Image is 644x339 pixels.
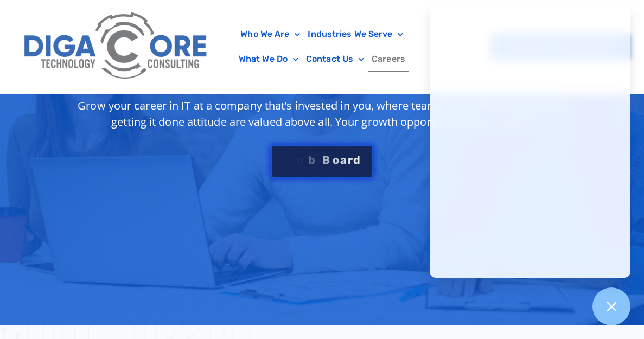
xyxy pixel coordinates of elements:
[304,22,407,47] a: Industries We Serve
[297,155,303,165] span: o
[348,155,353,165] span: r
[368,47,409,72] a: Careers
[430,4,630,278] iframe: Chatgenie Messenger
[235,47,302,72] a: What We Do
[219,22,425,72] nav: Menu
[353,155,360,165] span: d
[237,22,304,47] a: Who We Are
[69,98,576,130] p: Grow your career in IT at a company that’s invested in you, where teamwork, collaboration and a g...
[302,47,368,72] a: Contact Us
[322,155,330,165] span: B
[271,145,373,178] a: ob Board
[308,155,315,165] span: b
[333,155,339,165] span: o
[340,155,347,165] span: a
[19,5,214,88] img: Digacore Logo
